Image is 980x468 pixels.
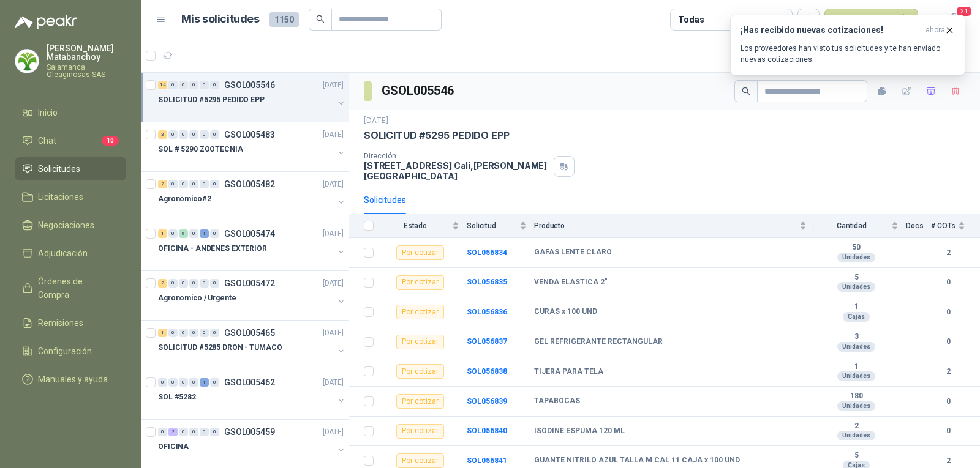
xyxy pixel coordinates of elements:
img: Company Logo [15,50,39,73]
a: Solicitudes [15,157,126,180]
h3: ¡Has recibido nuevas cotizaciones! [741,25,921,35]
div: 0 [200,279,209,288]
button: 21 [943,9,965,31]
a: 1 0 0 0 0 0 GSOL005465[DATE] SOLICITUD #5285 DRON - TUMACO [158,325,346,365]
p: [DATE] [323,426,344,438]
div: Unidades [837,282,875,292]
b: GEL REFRIGERANTE RECTANGULAR [534,337,663,347]
a: Adjudicación [15,242,126,265]
p: GSOL005462 [224,378,275,387]
b: ISODINE ESPUMA 120 ML [534,426,625,436]
th: Estado [381,214,467,238]
div: 0 [189,428,198,436]
div: 0 [168,130,178,139]
p: GSOL005459 [224,428,275,436]
span: Configuración [38,344,92,358]
div: 0 [210,229,219,238]
span: Cantidad [814,221,889,230]
b: GAFAS LENTE CLARO [534,248,612,258]
a: Chat10 [15,129,126,152]
b: 0 [931,306,965,318]
th: Cantidad [814,214,906,238]
b: CURAS x 100 UND [534,307,597,317]
p: SOLICITUD #5285 DRON - TUMACO [158,342,282,354]
b: 3 [814,332,899,342]
span: Inicio [38,106,58,119]
span: search [742,87,750,95]
div: Por cotizar [396,424,444,439]
div: Todas [678,13,704,26]
p: SOLICITUD #5295 PEDIDO EPP [364,129,509,142]
p: [DATE] [323,327,344,339]
div: 0 [200,428,209,436]
div: 0 [168,229,178,238]
p: GSOL005474 [224,229,275,238]
a: Licitaciones [15,185,126,209]
div: 0 [179,378,188,387]
a: Inicio [15,101,126,124]
div: 2 [158,180,167,188]
a: Configuración [15,340,126,363]
div: 0 [200,81,209,89]
div: 3 [158,130,167,139]
p: [DATE] [323,129,344,141]
span: Remisiones [38,316,83,330]
span: Adjudicación [38,247,88,260]
div: 1 [158,229,167,238]
div: Por cotizar [396,453,444,468]
div: 0 [179,81,188,89]
a: Manuales y ayuda [15,368,126,391]
button: ¡Has recibido nuevas cotizaciones!ahora Los proveedores han visto tus solicitudes y te han enviad... [730,15,965,75]
span: ahora [925,25,945,35]
a: 0 2 0 0 0 0 GSOL005459[DATE] OFICINA [158,425,346,464]
a: Órdenes de Compra [15,270,126,306]
a: 0 0 0 0 1 0 GSOL005462[DATE] SOL #5282 [158,375,346,414]
b: 0 [931,277,965,288]
div: 0 [189,81,198,89]
div: 0 [200,329,209,337]
p: [STREET_ADDRESS] Cali , [PERSON_NAME][GEOGRAPHIC_DATA] [364,160,549,181]
a: SOL056835 [467,278,507,286]
div: Solicitudes [364,193,406,207]
a: SOL056834 [467,248,507,257]
div: 2 [158,279,167,288]
div: Unidades [837,253,875,262]
p: Agronomico#2 [158,193,211,205]
div: 0 [168,180,178,188]
div: 0 [210,180,219,188]
span: Solicitudes [38,162,80,176]
a: 2 0 0 0 0 0 GSOL005472[DATE] Agronomico / Urgente [158,276,346,315]
b: 0 [931,425,965,437]
b: TAPABOCAS [534,396,580,406]
th: Solicitud [467,214,534,238]
p: GSOL005465 [224,329,275,337]
p: OFICINA - ANDENES EXTERIOR [158,243,267,254]
div: 0 [179,329,188,337]
div: 1 [158,329,167,337]
b: SOL056837 [467,337,507,346]
b: SOL056836 [467,308,507,316]
b: 1 [814,362,899,372]
div: 0 [158,428,167,436]
div: 0 [200,130,209,139]
a: SOL056841 [467,456,507,465]
div: Por cotizar [396,394,444,409]
a: SOL056839 [467,397,507,406]
b: TIJERA PARA TELA [534,367,603,377]
th: Docs [906,214,931,238]
p: [DATE] [323,179,344,190]
div: 6 [179,229,188,238]
p: [DATE] [323,278,344,289]
span: # COTs [931,221,956,230]
a: SOL056838 [467,367,507,376]
p: [DATE] [323,377,344,388]
p: Salamanca Oleaginosas SAS [47,64,126,78]
p: GSOL005483 [224,130,275,139]
div: 0 [200,180,209,188]
div: 0 [189,378,198,387]
div: 0 [168,329,178,337]
img: Logo peakr [15,15,77,29]
p: GSOL005546 [224,81,275,89]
